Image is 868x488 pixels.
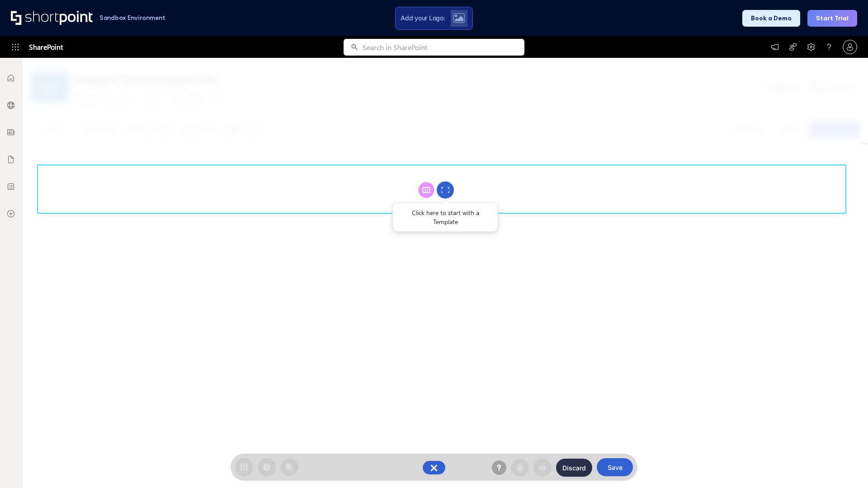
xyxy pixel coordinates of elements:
[363,39,524,56] input: Search in SharePoint
[453,13,465,23] img: Upload logo
[401,14,445,22] span: Add your Logo:
[99,15,165,20] h1: Sandbox Environment
[823,445,868,488] iframe: Chat Widget
[597,458,633,476] button: Save
[807,10,857,27] button: Start Trial
[29,36,63,58] span: SharePoint
[556,459,592,477] button: Discard
[742,10,800,27] button: Book a Demo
